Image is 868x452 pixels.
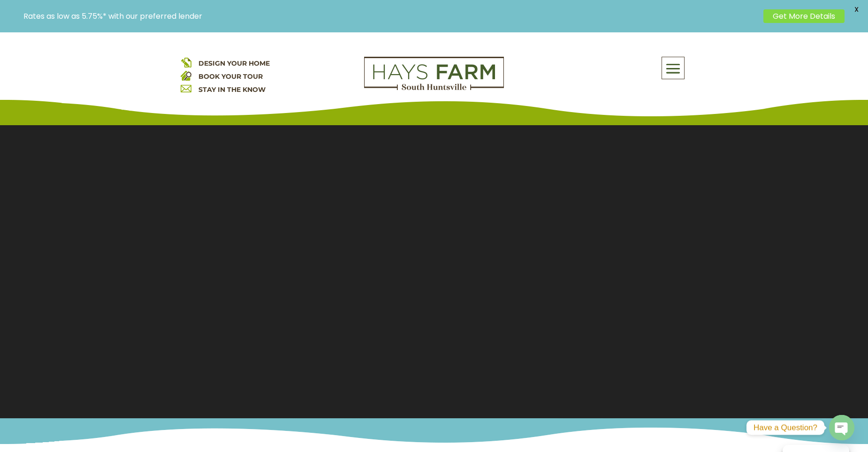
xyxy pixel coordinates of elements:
a: BOOK YOUR TOUR [198,72,263,81]
img: Logo [364,57,504,90]
img: design your home [181,57,191,68]
a: DESIGN YOUR HOME [198,59,270,68]
img: book your home tour [181,70,191,81]
p: Rates as low as 5.75%* with our preferred lender [23,12,759,21]
span: X [849,2,863,16]
a: hays farm homes huntsville development [364,84,504,92]
a: STAY IN THE KNOW [198,85,266,94]
a: Get More Details [763,9,845,23]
